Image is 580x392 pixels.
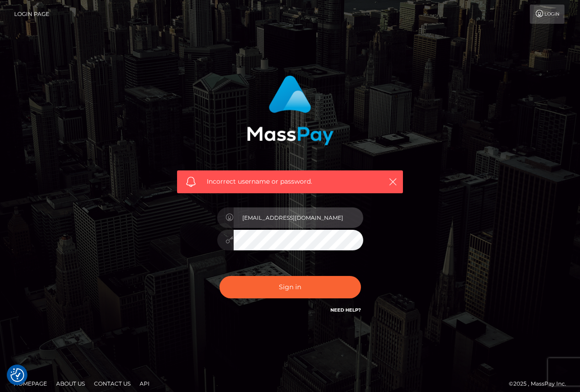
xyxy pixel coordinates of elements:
[10,376,51,391] a: Homepage
[14,5,49,24] a: Login Page
[219,276,361,298] button: Sign in
[207,177,373,186] span: Incorrect username or password.
[530,5,564,24] a: Login
[10,368,24,382] img: Revisit consent button
[52,376,89,391] a: About Us
[136,376,153,391] a: API
[10,368,24,382] button: Consent Preferences
[234,207,363,228] input: Username...
[90,376,134,391] a: Contact Us
[247,75,334,145] img: MassPay Login
[330,307,361,313] a: Need Help?
[509,379,573,389] div: © 2025 , MassPay Inc.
